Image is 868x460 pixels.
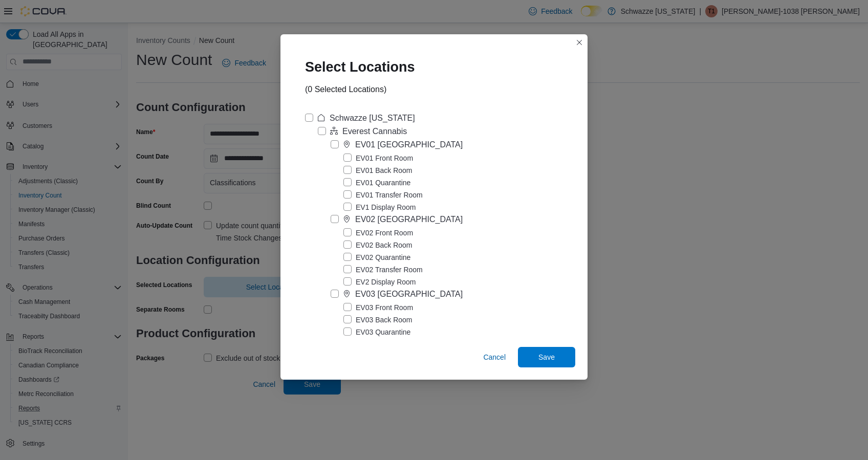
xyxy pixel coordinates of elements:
[330,112,415,124] div: Schwazze [US_STATE]
[355,139,463,151] div: EV01 [GEOGRAPHIC_DATA]
[518,347,575,367] button: Save
[343,152,413,164] label: EV01 Front Room
[343,201,416,213] label: EV1 Display Room
[343,239,413,251] label: EV02 Back Room
[355,213,463,226] div: EV02 [GEOGRAPHIC_DATA]
[343,276,416,288] label: EV2 Display Room
[573,36,585,49] button: Closes this modal window
[479,347,510,367] button: Cancel
[538,352,555,362] span: Save
[343,177,410,189] label: EV01 Quarantine
[342,125,407,138] div: Everest Cannabis
[305,83,386,96] div: (0 Selected Locations)
[343,326,410,338] label: EV03 Quarantine
[343,314,413,326] label: EV03 Back Room
[343,189,423,201] label: EV01 Transfer Room
[343,301,413,314] label: EV03 Front Room
[483,352,506,362] span: Cancel
[293,47,436,83] div: Select Locations
[343,164,413,177] label: EV01 Back Room
[355,288,463,300] div: EV03 [GEOGRAPHIC_DATA]
[343,264,423,276] label: EV02 Transfer Room
[343,227,413,239] label: EV02 Front Room
[343,338,423,351] label: EV03 Transfer Room
[343,251,410,264] label: EV02 Quarantine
